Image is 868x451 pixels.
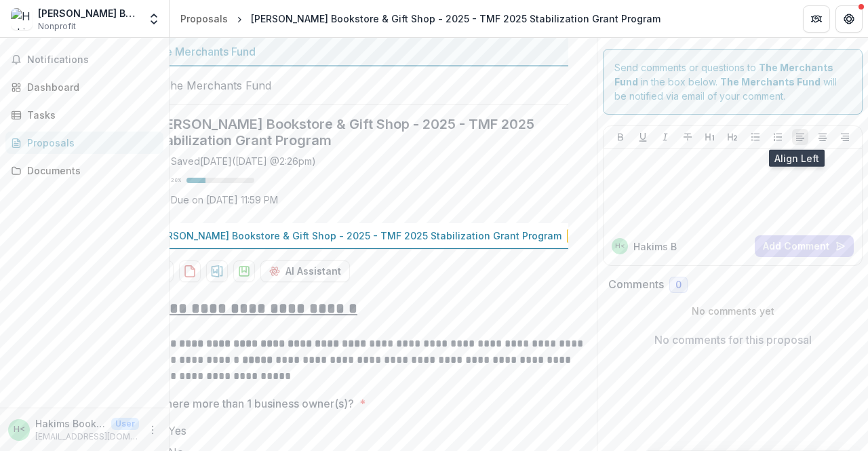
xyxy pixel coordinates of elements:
p: Hakims Bookstore <[EMAIL_ADDRESS][DOMAIN_NAME]> [35,416,106,431]
button: Align Right [837,129,853,145]
a: Proposals [5,132,163,154]
img: The Merchants Fund [152,77,288,94]
p: No comments for this proposal [654,332,812,348]
button: Get Help [835,5,863,33]
p: Due on [DATE] 11:59 PM [171,193,278,207]
div: Tasks [27,108,153,122]
nav: breadcrumb [175,9,666,28]
button: Notifications [5,49,163,71]
button: Heading 1 [702,129,718,145]
div: Hakims Bookstore <bookstorehakims@gmail.com> [615,243,625,250]
button: AI Assistant [260,260,350,282]
p: User [111,418,139,430]
img: Hakim's Bookstore & Gift Shop [11,8,33,30]
p: [PERSON_NAME] Bookstore & Gift Shop - 2025 - TMF 2025 Stabilization Grant Program [152,229,561,243]
button: More [144,422,161,438]
button: Bullet List [747,129,764,145]
span: Nonprofit [38,20,76,33]
div: Proposals [27,136,153,150]
button: Open entity switcher [144,5,163,33]
button: Align Left [792,129,808,145]
h2: [PERSON_NAME] Bookstore & Gift Shop - 2025 - TMF 2025 Stabilization Grant Program [152,116,536,149]
button: Bold [612,129,629,145]
button: Partners [803,5,830,33]
button: Heading 2 [724,129,741,145]
button: Underline [635,129,651,145]
span: Notifications [27,54,158,66]
div: [PERSON_NAME] Bookstore & Gift Shop - 2025 - TMF 2025 Stabilization Grant Program [251,12,660,26]
button: download-proposal [233,260,255,282]
p: Hakims B [633,239,677,254]
a: Tasks [5,104,163,126]
div: Saved [DATE] ( [DATE] @ 2:26pm ) [171,154,316,168]
p: 28 % [171,176,181,185]
p: [EMAIL_ADDRESS][DOMAIN_NAME] [35,431,139,443]
button: download-proposal [179,260,201,282]
div: The Merchants Fund [152,43,557,60]
button: Add Comment [755,235,854,257]
strong: The Merchants Fund [720,76,821,87]
button: Ordered List [770,129,786,145]
div: Dashboard [27,80,153,94]
p: Is there more than 1 business owner(s)? [152,395,354,412]
button: download-proposal [206,260,228,282]
span: 0 [675,279,682,291]
button: Align Center [814,129,831,145]
button: Strike [679,129,696,145]
a: Proposals [175,9,233,28]
span: Yes [168,423,186,439]
p: No comments yet [608,304,857,318]
div: Hakims Bookstore <bookstorehakims@gmail.com> [14,425,25,434]
a: Documents [5,159,163,182]
a: Dashboard [5,76,163,98]
div: Send comments or questions to in the box below. will be notified via email of your comment. [603,49,863,115]
div: [PERSON_NAME] Bookstore & Gift Shop [38,6,139,20]
span: Draft [567,229,602,243]
button: Italicize [657,129,673,145]
h2: Comments [608,278,664,291]
div: Proposals [180,12,228,26]
div: Documents [27,163,153,178]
